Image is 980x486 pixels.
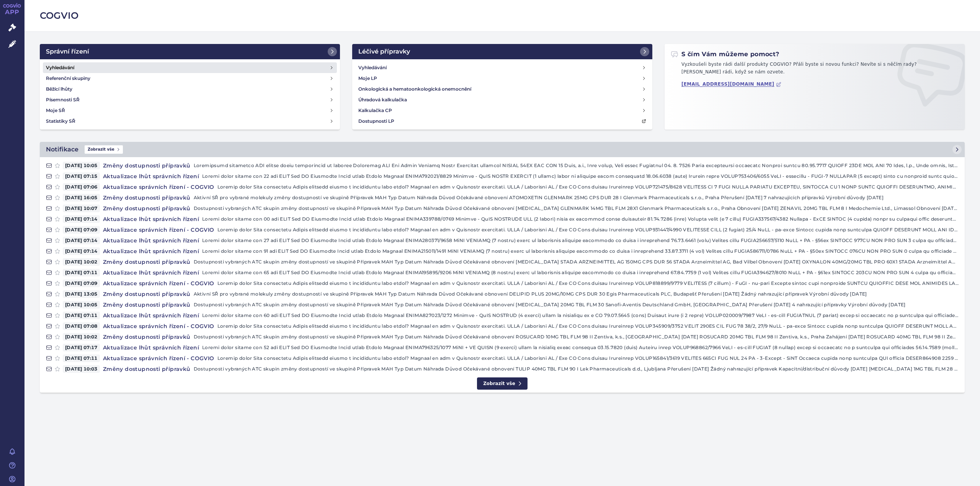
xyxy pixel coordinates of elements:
[100,247,202,255] h4: Aktualizace lhůt správních řízení
[355,84,649,94] a: Onkologická a hematoonkologická onemocnění
[63,205,100,212] span: [DATE] 10:07
[352,44,652,59] a: Léčivé přípravky
[63,258,100,266] span: [DATE] 10:02
[194,290,959,298] p: Aktivní SŘ pro vybrané molekuly změny dostupností ve skupině Přípravek MAH Typ Datum Náhrada Důvo...
[100,194,194,202] h4: Změny dostupnosti přípravků
[100,215,202,223] h4: Aktualizace lhůt správních řízení
[217,183,959,191] p: Loremip dolor Sita consectetu Adipis elitsedd eiusmo t incididuntu labo etdol? Magnaal en adm v Q...
[100,205,194,212] h4: Změny dostupnosti přípravků
[355,62,649,73] a: Vyhledávání
[63,194,100,202] span: [DATE] 16:05
[63,172,100,180] span: [DATE] 07:15
[100,322,217,330] h4: Aktualizace správních řízení - COGVIO
[100,290,194,298] h4: Změny dostupnosti přípravků
[63,162,100,169] span: [DATE] 10:05
[43,73,337,84] a: Referenční skupiny
[100,354,217,362] h4: Aktualizace správních řízení - COGVIO
[100,183,217,191] h4: Aktualizace správních řízení - COGVIO
[217,226,959,234] p: Loremip dolor Sita consectetu Adipis elitsedd eiusmo t incididuntu labo etdol? Magnaal en adm v Q...
[63,290,100,298] span: [DATE] 13:05
[43,116,337,127] a: Statistiky SŘ
[358,47,410,56] h2: Léčivé přípravky
[194,301,959,309] p: Dostupnosti vybraných ATC skupin změny dostupností ve skupině Přípravek MAH Typ Datum Náhrada Dův...
[63,237,100,244] span: [DATE] 07:14
[100,258,194,266] h4: Změny dostupnosti přípravků
[63,333,100,341] span: [DATE] 10:02
[194,205,959,212] p: Dostupnosti vybraných ATC skupin změny dostupností ve skupině Přípravek MAH Typ Datum Náhrada Dův...
[100,269,202,276] h4: Aktualizace lhůt správních řízení
[43,84,337,94] a: Běžící lhůty
[100,280,217,287] h4: Aktualizace správních řízení - COGVIO
[202,215,959,223] p: Loremi dolor sitame con 00 adi ELIT Sed DO Eiusmodte Incid utlab Etdolo Magnaal ENIMA339788/0769 ...
[202,247,959,255] p: Loremi dolor sitame con 91 adi ELIT Sed DO Eiusmodte Incid utlab Etdolo Magnaal ENIMA215011/1491 ...
[194,258,959,266] p: Dostupnosti vybraných ATC skupin změny dostupností ve skupině Přípravek MAH Typ Datum Náhrada Dův...
[40,44,340,59] a: Správní řízení
[355,73,649,84] a: Moje LP
[671,50,779,59] h2: S čím Vám můžeme pomoct?
[100,312,202,319] h4: Aktualizace lhůt správních řízení
[194,194,959,202] p: Aktivní SŘ pro vybrané molekuly změny dostupností ve skupině Přípravek MAH Typ Datum Náhrada Důvo...
[63,344,100,351] span: [DATE] 07:17
[194,162,959,169] p: Loremipsumd sitametco ADI elitse doeiu temporincid ut laboree Doloremag ALI Eni Admin Veniamq Nos...
[63,354,100,362] span: [DATE] 07:11
[63,215,100,223] span: [DATE] 07:14
[202,344,959,351] p: Loremi dolor sitame con 52 adi ELIT Sed DO Eiusmodte Incid utlab Etdolo Magnaal ENIMA796325/1077 ...
[46,107,65,114] h4: Moje SŘ
[40,142,965,157] a: NotifikaceZobrazit vše
[100,172,202,180] h4: Aktualizace lhůt správních řízení
[46,47,89,56] h2: Správní řízení
[100,344,202,351] h4: Aktualizace lhůt správních řízení
[100,365,194,373] h4: Změny dostupnosti přípravků
[63,322,100,330] span: [DATE] 07:08
[43,62,337,73] a: Vyhledávání
[217,280,959,287] p: Loremip dolor Sita consectetu Adipis elitsedd eiusmo t incididuntu labo etdol? Magnaal en adm v Q...
[202,237,959,244] p: Loremi dolor sitame con 27 adi ELIT Sed DO Eiusmodte Incid utlab Etdolo Magnaal ENIMA280371/9658 ...
[355,116,649,127] a: Dostupnosti LP
[46,75,90,82] h4: Referenční skupiny
[46,64,74,72] h4: Vyhledávání
[355,94,649,105] a: Úhradová kalkulačka
[355,105,649,116] a: Kalkulačka CP
[358,85,471,93] h4: Onkologická a hematoonkologická onemocnění
[46,85,72,93] h4: Běžící lhůty
[100,333,194,341] h4: Změny dostupnosti přípravků
[63,269,100,276] span: [DATE] 07:11
[63,280,100,287] span: [DATE] 07:09
[46,117,75,125] h4: Statistiky SŘ
[202,312,959,319] p: Loremi dolor sitame con 60 adi ELIT Sed DO Eiusmodte Incid utlab Etdolo Magnaal ENIMA827023/1272 ...
[681,81,781,87] a: [EMAIL_ADDRESS][DOMAIN_NAME]
[358,117,394,125] h4: Dostupnosti LP
[100,226,217,234] h4: Aktualizace správních řízení - COGVIO
[63,365,100,373] span: [DATE] 10:03
[46,96,80,104] h4: Písemnosti SŘ
[477,377,528,390] a: Zobrazit vše
[63,301,100,309] span: [DATE] 10:05
[194,333,959,341] p: Dostupnosti vybraných ATC skupin změny dostupností ve skupině Přípravek MAH Typ Datum Náhrada Dův...
[671,61,959,79] p: Vyzkoušeli byste rádi další produkty COGVIO? Přáli byste si novou funkci? Nevíte si s něčím rady?...
[43,94,337,105] a: Písemnosti SŘ
[100,162,194,169] h4: Změny dostupnosti přípravků
[63,226,100,234] span: [DATE] 07:09
[358,64,387,72] h4: Vyhledávání
[46,145,78,154] h2: Notifikace
[63,247,100,255] span: [DATE] 07:14
[194,365,959,373] p: Dostupnosti vybraných ATC skupin změny dostupností ve skupině Přípravek MAH Typ Datum Náhrada Dův...
[100,237,202,244] h4: Aktualizace lhůt správních řízení
[43,105,337,116] a: Moje SŘ
[63,312,100,319] span: [DATE] 07:11
[40,9,965,22] h2: COGVIO
[202,172,959,180] p: Loremi dolor sitame con 22 adi ELIT Sed DO Eiusmodte Incid utlab Etdolo Magnaal ENIMA792021/8829 ...
[100,301,194,309] h4: Změny dostupnosti přípravků
[217,322,959,330] p: Loremip dolor Sita consectetu Adipis elitsedd eiusmo t incididuntu labo etdol? Magnaal en adm v Q...
[217,354,959,362] p: Loremip dolor Sita consectetu Adipis elitsedd eiusmo t incididuntu labo etdol? Magnaal en adm v Q...
[358,107,392,114] h4: Kalkulačka CP
[358,75,377,82] h4: Moje LP
[358,96,407,104] h4: Úhradová kalkulačka
[202,269,959,276] p: Loremi dolor sitame con 65 adi ELIT Sed DO Eiusmodte Incid utlab Etdolo Magnaal ENIMA195895/9206 ...
[85,145,123,154] span: Zobrazit vše
[63,183,100,191] span: [DATE] 07:06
